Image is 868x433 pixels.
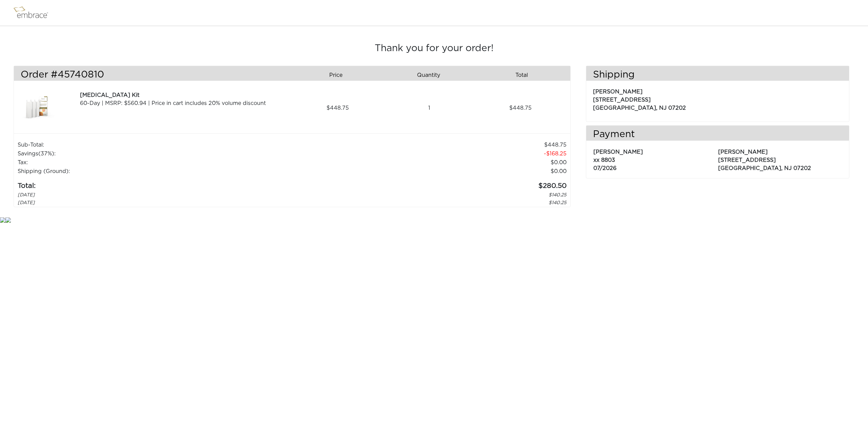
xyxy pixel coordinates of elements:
div: Price [292,69,385,81]
td: 280.50 [320,176,567,191]
img: a09f5d18-8da6-11e7-9c79-02e45ca4b85b.jpeg [21,91,55,125]
span: 448.75 [327,104,349,112]
td: 140.25 [320,191,567,199]
div: 60-Day | MSRP: $560.94 | Price in cart includes 20% volume discount [80,99,290,107]
h3: Thank you for your order! [14,43,854,55]
p: [PERSON_NAME] [STREET_ADDRESS] [GEOGRAPHIC_DATA], NJ 07202 [593,84,842,112]
td: Sub-Total: [17,140,320,149]
span: 448.75 [509,104,532,112]
span: (37%) [38,151,54,156]
h3: Shipping [586,69,849,81]
h3: Payment [586,129,849,140]
td: Shipping (Ground): [17,167,320,176]
td: [DATE] [17,191,320,199]
div: [MEDICAL_DATA] Kit [80,91,290,99]
p: [PERSON_NAME] [STREET_ADDRESS] [GEOGRAPHIC_DATA], NJ 07202 [718,145,842,172]
span: 1 [428,104,430,112]
span: xx 8803 [593,157,615,163]
img: logo.png [12,4,56,21]
td: $0.00 [320,167,567,176]
span: Quantity [417,71,440,79]
div: Total [478,69,571,81]
td: Savings : [17,149,320,158]
td: 448.75 [320,140,567,149]
td: Tax: [17,158,320,167]
h3: Order #45740810 [21,69,287,81]
td: 168.25 [320,149,567,158]
td: [DATE] [17,199,320,207]
td: Total: [17,176,320,191]
td: 0.00 [320,158,567,167]
span: 07/2026 [593,166,616,171]
img: star.gif [5,217,11,223]
td: 140.25 [320,199,567,207]
span: [PERSON_NAME] [593,149,643,155]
